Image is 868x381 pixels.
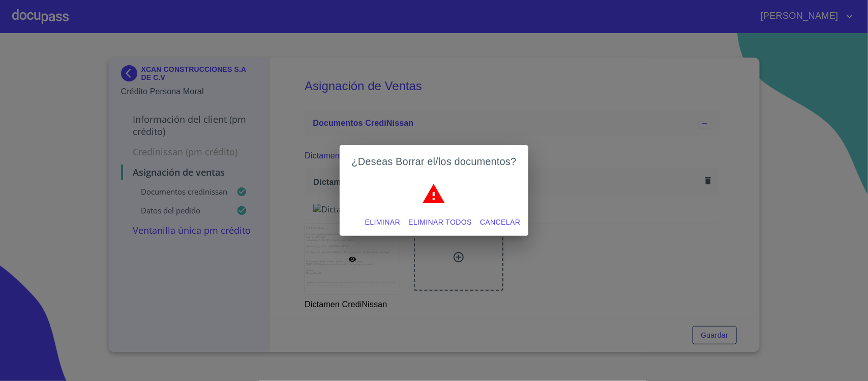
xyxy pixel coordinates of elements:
[404,213,476,232] button: Eliminar todos
[365,216,400,229] span: Eliminar
[480,216,520,229] span: Cancelar
[352,153,517,170] h2: ¿Deseas Borrar el/los documentos?
[361,213,404,232] button: Eliminar
[408,216,472,229] span: Eliminar todos
[476,213,524,232] button: Cancelar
